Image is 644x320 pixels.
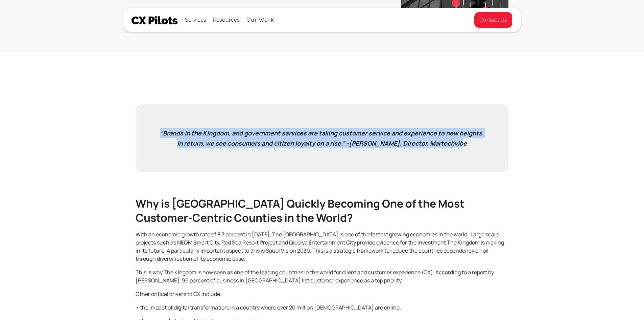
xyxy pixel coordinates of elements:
[246,17,274,23] a: Our Work
[136,196,508,225] h2: Why is [GEOGRAPHIC_DATA] Quickly Becoming One of the Most Customer-Centric Counties in the World?
[136,268,508,284] p: This is why The Kingdom is now seen as one of the leading countries in the world for client and c...
[136,183,508,191] p: ‍
[136,230,508,263] p: With an economic growth rate of 8.7 percent in [DATE], The [GEOGRAPHIC_DATA] is one of the fastes...
[213,8,240,31] div: Resources
[185,15,206,25] div: Services
[136,290,508,298] p: Other critical drivers to CX include:
[136,303,508,312] p: • the impact of digital transformation, in a country where over 20 million [DEMOGRAPHIC_DATA] are...
[474,12,512,28] a: Contact Us
[160,129,484,147] em: “Brands in the Kingdom, and government services are taking customer service and experience to new...
[213,15,240,25] div: Resources
[185,8,206,31] div: Services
